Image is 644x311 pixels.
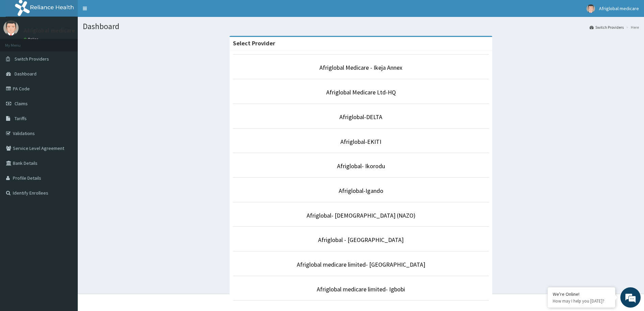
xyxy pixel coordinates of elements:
a: Afriglobal medicare limited- Igbobi [317,285,405,293]
p: Afriglobal medicare [24,27,75,34]
img: User Image [3,20,19,36]
a: Afriglobal Medicare Ltd-HQ [326,88,396,96]
div: We're Online! [553,291,610,297]
a: Afriglobal - [GEOGRAPHIC_DATA] [318,236,404,244]
a: Afriglobal-Igando [339,187,383,195]
a: Afriglobal Medicare - Ikeja Annex [319,64,402,71]
img: User Image [587,4,595,13]
a: Afriglobal-DELTA [339,113,382,121]
span: Tariffs [15,115,27,121]
li: Here [624,24,639,30]
a: Afriglobal-EKITI [340,138,381,146]
a: Switch Providers [590,24,624,30]
h1: Dashboard [83,22,639,31]
a: Afriglobal medicare limited- [GEOGRAPHIC_DATA] [297,261,425,268]
span: Dashboard [15,71,37,77]
strong: Select Provider [233,39,275,47]
span: Claims [15,101,28,107]
span: Switch Providers [15,56,49,62]
span: Afriglobal medicare [599,5,639,12]
a: Online [24,37,40,42]
a: Afriglobal- [DEMOGRAPHIC_DATA] (NAZO) [307,212,415,219]
p: How may I help you today? [553,298,610,304]
a: Afriglobal- Ikorodu [337,162,385,170]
